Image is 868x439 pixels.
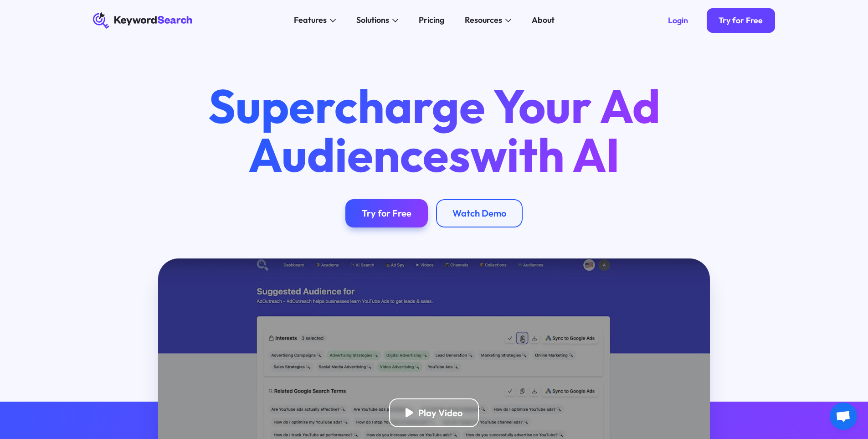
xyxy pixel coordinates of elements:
div: Try for Free [719,15,763,26]
div: Watch Demo [452,207,506,219]
div: Solutions [356,14,389,26]
div: About [532,14,555,26]
a: Open chat [830,403,857,430]
div: Resources [465,14,502,26]
a: Pricing [413,12,451,29]
h1: Supercharge Your Ad Audiences [189,82,679,178]
div: Play Video [418,407,462,418]
div: Try for Free [362,207,411,219]
a: About [526,12,561,29]
a: Try for Free [707,8,776,33]
span: with AI [470,125,620,184]
a: Try for Free [345,199,428,228]
a: Login [656,8,700,33]
div: Features [294,14,327,26]
div: Login [668,15,688,26]
div: Pricing [419,14,444,26]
